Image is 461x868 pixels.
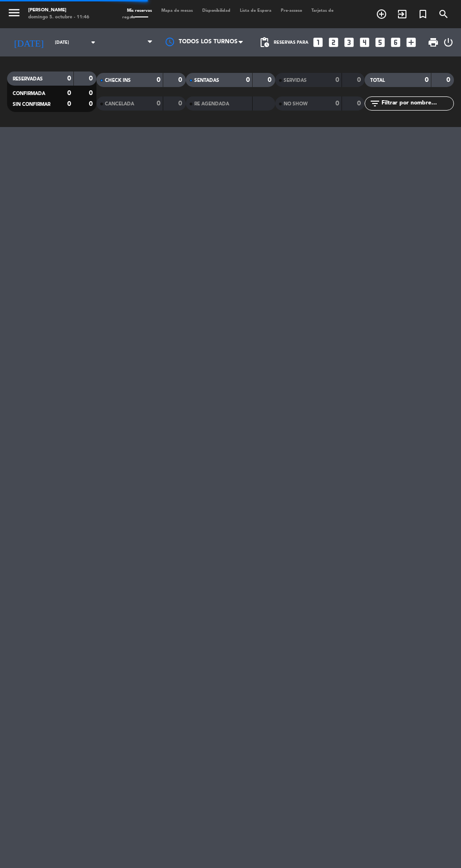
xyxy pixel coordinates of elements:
span: Pre-acceso [276,8,307,13]
strong: 0 [178,77,184,83]
div: LOG OUT [443,28,454,56]
i: looks_one [312,36,324,48]
span: NO SHOW [284,102,308,106]
span: CONFIRMADA [13,91,45,96]
strong: 0 [67,75,71,82]
i: exit_to_app [397,8,408,20]
i: filter_list [369,98,381,109]
span: Mapa de mesas [157,8,198,13]
i: looks_two [327,36,340,48]
span: print [428,37,439,48]
span: SIN CONFIRMAR [13,102,50,107]
strong: 0 [357,100,363,107]
i: looks_4 [358,36,371,48]
span: RE AGENDADA [194,102,229,106]
span: Lista de Espera [235,8,276,13]
strong: 0 [425,77,429,83]
strong: 0 [157,77,160,83]
strong: 0 [335,100,339,107]
span: SENTADAS [194,78,219,83]
i: add_circle_outline [376,8,387,20]
span: Mis reservas [122,8,157,13]
i: turned_in_not [417,8,429,20]
strong: 0 [89,90,95,96]
strong: 0 [357,77,363,83]
span: Reservas para [274,40,309,45]
i: power_settings_new [443,37,454,48]
strong: 0 [178,100,184,107]
i: add_box [405,36,417,48]
button: menu [7,6,21,22]
strong: 0 [67,101,71,107]
span: Disponibilidad [198,8,235,13]
strong: 0 [89,101,95,107]
strong: 0 [446,77,452,83]
strong: 0 [246,77,250,83]
input: Filtrar por nombre... [381,98,453,109]
span: CHECK INS [105,78,131,83]
div: domingo 5. octubre - 11:46 [28,14,89,21]
strong: 0 [335,77,339,83]
span: SERVIDAS [284,78,307,83]
i: search [438,8,449,20]
i: [DATE] [7,33,50,52]
span: CANCELADA [105,102,134,106]
strong: 0 [89,75,95,82]
span: TOTAL [370,78,385,83]
i: looks_6 [389,36,402,48]
span: pending_actions [259,37,270,48]
i: menu [7,6,21,20]
strong: 0 [268,77,273,83]
div: [PERSON_NAME] [28,7,89,14]
span: RESERVADAS [13,77,43,81]
strong: 0 [157,100,160,107]
i: looks_5 [374,36,386,48]
i: looks_3 [343,36,355,48]
strong: 0 [67,90,71,96]
i: arrow_drop_down [87,37,99,48]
